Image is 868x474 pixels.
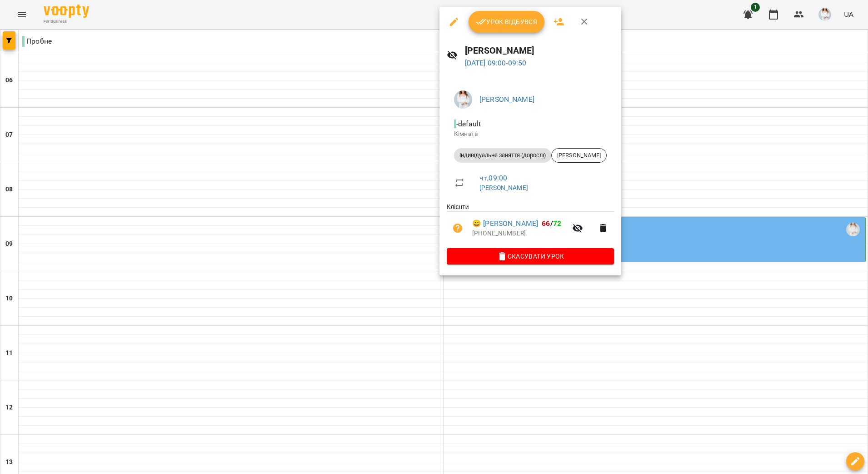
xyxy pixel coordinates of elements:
span: Скасувати Урок [454,251,607,262]
a: чт , 09:00 [479,174,507,182]
button: Скасувати Урок [447,248,614,264]
b: / [542,219,561,228]
button: Урок відбувся [469,11,545,33]
span: - default [454,120,483,128]
span: [PERSON_NAME] [552,151,606,160]
span: 72 [553,219,561,228]
h6: [PERSON_NAME] [465,44,614,58]
span: Індивідуальне заняття (дорослі) [454,151,551,160]
p: [PHONE_NUMBER] [472,229,567,238]
img: 31cba75fe2bd3cb19472609ed749f4b6.jpg [454,90,472,109]
a: [PERSON_NAME] [479,184,528,191]
ul: Клієнти [447,202,614,248]
a: [DATE] 09:00-09:50 [465,59,527,67]
span: Урок відбувся [476,16,538,27]
a: 😀 [PERSON_NAME] [472,218,538,229]
a: [PERSON_NAME] [479,95,534,104]
span: 66 [542,219,550,228]
p: Кімната [454,130,607,139]
div: [PERSON_NAME] [551,148,607,163]
button: Візит ще не сплачено. Додати оплату? [447,217,469,239]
